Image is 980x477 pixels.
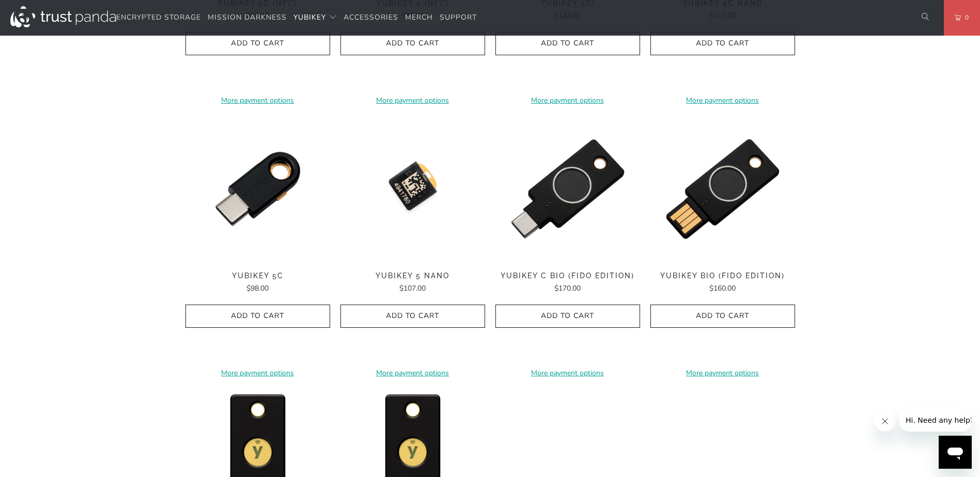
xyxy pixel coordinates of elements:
[116,12,201,22] span: Encrypted Storage
[351,39,474,48] span: Add to Cart
[185,368,330,379] a: More payment options
[899,409,972,432] iframe: Message from company
[495,117,640,261] a: YubiKey C Bio (FIDO Edition) - Trust Panda YubiKey C Bio (FIDO Edition) - Trust Panda
[875,411,895,432] iframe: Close message
[116,6,477,30] nav: Translation missing: en.navigation.header.main_nav
[495,305,640,328] button: Add to Cart
[293,12,326,22] span: YubiKey
[340,305,485,328] button: Add to Cart
[116,6,201,30] a: Encrypted Storage
[661,312,784,321] span: Add to Cart
[340,95,485,106] a: More payment options
[293,6,337,30] summary: YubiKey
[495,117,640,261] img: YubiKey C Bio (FIDO Edition) - Trust Panda
[340,272,485,294] a: YubiKey 5 Nano $107.00
[495,95,640,106] a: More payment options
[495,272,640,280] span: YubiKey C Bio (FIDO Edition)
[495,32,640,55] button: Add to Cart
[344,12,398,22] span: Accessories
[185,272,330,294] a: YubiKey 5C $98.00
[405,6,433,30] a: Merch
[495,368,640,379] a: More payment options
[6,7,74,15] span: Hi. Need any help?
[399,283,426,293] span: $107.00
[650,272,795,294] a: YubiKey Bio (FIDO Edition) $160.00
[506,312,629,321] span: Add to Cart
[185,32,330,55] button: Add to Cart
[208,6,287,30] a: Mission Darkness
[340,272,485,280] span: YubiKey 5 Nano
[340,368,485,379] a: More payment options
[709,283,736,293] span: $160.00
[344,6,398,30] a: Accessories
[340,32,485,55] button: Add to Cart
[185,117,330,261] img: YubiKey 5C - Trust Panda
[650,272,795,280] span: YubiKey Bio (FIDO Edition)
[440,12,477,22] span: Support
[185,117,330,261] a: YubiKey 5C - Trust Panda YubiKey 5C - Trust Panda
[351,312,474,321] span: Add to Cart
[208,12,287,22] span: Mission Darkness
[650,368,795,379] a: More payment options
[196,39,319,48] span: Add to Cart
[185,305,330,328] button: Add to Cart
[405,12,433,22] span: Merch
[506,39,629,48] span: Add to Cart
[340,117,485,261] img: YubiKey 5 Nano - Trust Panda
[939,436,972,469] iframe: Button to launch messaging window
[340,117,485,261] a: YubiKey 5 Nano - Trust Panda YubiKey 5 Nano - Trust Panda
[650,305,795,328] button: Add to Cart
[650,117,795,261] a: YubiKey Bio (FIDO Edition) - Trust Panda YubiKey Bio (FIDO Edition) - Trust Panda
[554,283,581,293] span: $170.00
[185,95,330,106] a: More payment options
[650,32,795,55] button: Add to Cart
[440,6,477,30] a: Support
[661,39,784,48] span: Add to Cart
[650,95,795,106] a: More payment options
[196,312,319,321] span: Add to Cart
[10,6,116,27] img: Trust Panda Australia
[495,272,640,294] a: YubiKey C Bio (FIDO Edition) $170.00
[650,117,795,261] img: YubiKey Bio (FIDO Edition) - Trust Panda
[185,272,330,280] span: YubiKey 5C
[961,12,969,23] span: 0
[246,283,269,293] span: $98.00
